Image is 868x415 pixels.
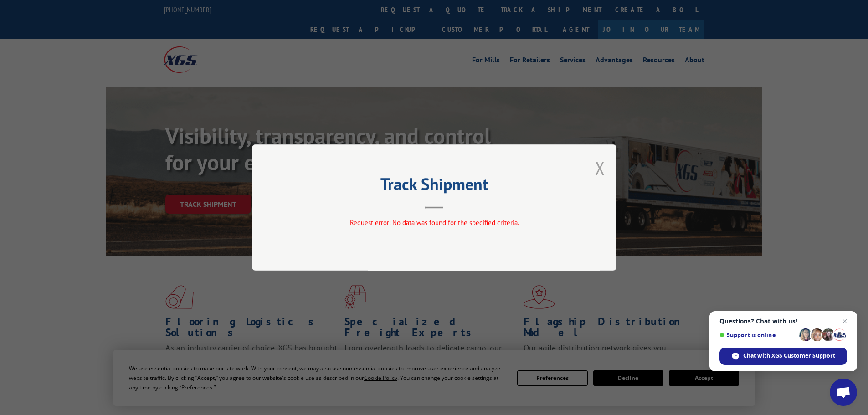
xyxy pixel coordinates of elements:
span: Close chat [839,316,850,327]
span: Request error: No data was found for the specified criteria. [349,218,519,227]
span: Support is online [719,332,796,338]
span: Chat with XGS Customer Support [743,352,835,360]
h2: Track Shipment [298,178,571,195]
span: Questions? Chat with us! [719,318,847,325]
button: Close modal [595,156,605,180]
div: Chat with XGS Customer Support [719,348,847,365]
div: Open chat [830,379,857,406]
